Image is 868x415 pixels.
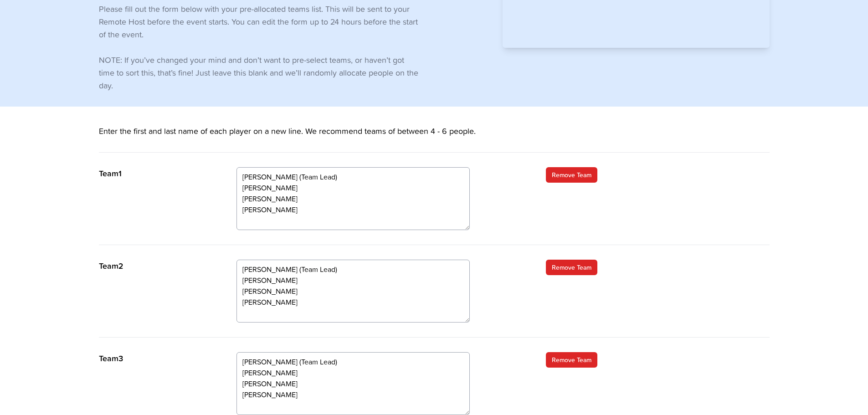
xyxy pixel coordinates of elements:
[118,260,123,272] span: 2
[99,167,218,180] p: Team
[99,125,770,153] p: Enter the first and last name of each player on a new line. We recommend teams of between 4 - 6 p...
[118,352,123,364] span: 3
[99,3,419,41] p: Please fill out the form below with your pre-allocated teams list. This will be sent to your Remo...
[546,352,597,368] a: Remove Team
[236,352,470,415] textarea: [PERSON_NAME] [PERSON_NAME] [PERSON_NAME] [PERSON_NAME]
[99,54,419,92] p: NOTE: If you’ve changed your mind and don’t want to pre-select teams, or haven’t got time to sort...
[118,167,122,179] span: 1
[99,260,218,272] p: Team
[99,352,218,365] p: Team
[236,167,470,230] textarea: [PERSON_NAME] [PERSON_NAME] [PERSON_NAME] [PERSON_NAME] [PERSON_NAME]
[546,260,597,275] a: Remove Team
[236,260,470,323] textarea: Zain [PERSON_NAME] [PERSON_NAME] [PERSON_NAME] [PERSON_NAME] [PERSON_NAME]
[546,167,597,183] a: Remove Team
